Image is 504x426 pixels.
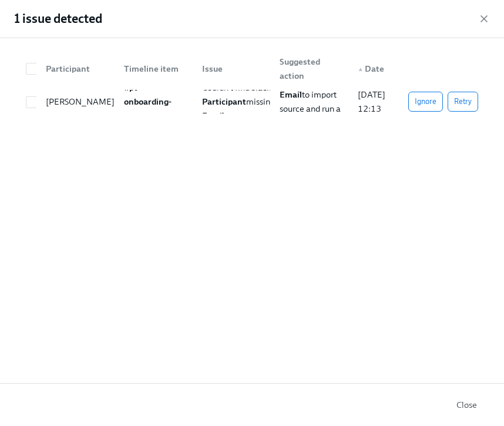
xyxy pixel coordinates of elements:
[119,62,193,76] div: Timeline item
[448,92,478,112] button: Retry
[36,57,115,80] div: Participant
[115,57,193,80] div: Timeline item
[202,96,246,107] strong: Participant
[124,82,172,121] strong: #pt-onboarding-support
[197,62,271,76] div: Issue
[193,57,271,80] div: Issue
[270,57,348,80] div: Suggested action
[454,96,472,108] span: Retry
[202,82,297,121] span: Couldn't find Slack user - missing
[456,399,477,411] span: Close
[348,57,401,80] div: ▲Date
[358,66,364,72] span: ▲
[14,10,102,28] h2: 1 issue detected
[275,55,348,83] div: Suggested action
[448,393,485,417] button: Close
[415,96,436,108] span: Ignore
[19,85,485,118] div: [PERSON_NAME]#pt-onboarding-supportCouldn't find Slack user -ParticipantmissingWork EmailAddWork ...
[408,92,443,112] button: Ignore
[41,95,119,109] div: [PERSON_NAME]
[353,88,401,116] div: [DATE] 12:13
[41,62,115,76] div: Participant
[353,62,401,76] div: Date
